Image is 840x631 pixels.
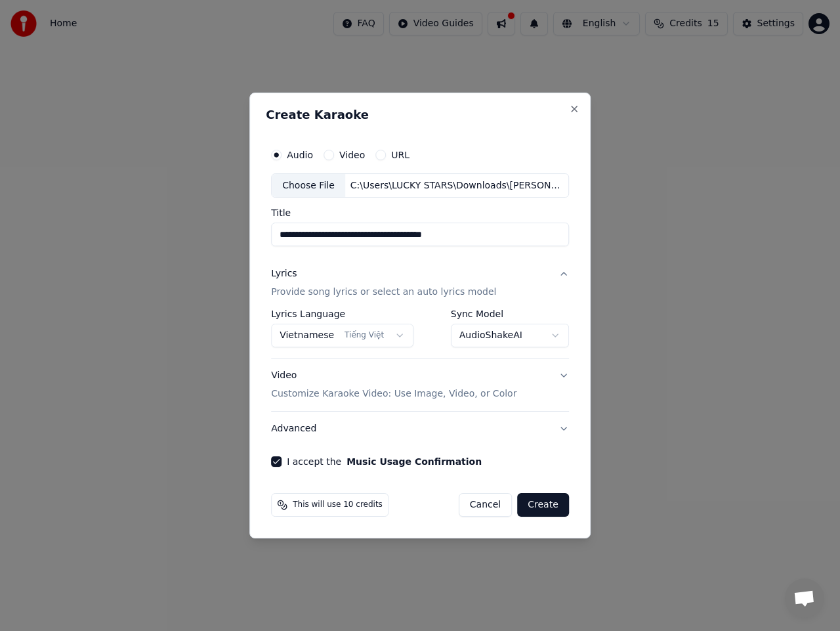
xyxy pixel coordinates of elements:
[517,493,569,517] button: Create
[271,209,569,218] label: Title
[346,457,482,466] button: I accept the
[391,150,409,160] label: URL
[271,412,569,446] button: Advanced
[271,268,297,281] div: Lyrics
[271,387,516,401] p: Customize Karaoke Video: Use Image, Video, or Color
[271,257,569,310] button: LyricsProvide song lyrics or select an auto lyrics model
[266,109,574,121] h2: Create Karaoke
[287,457,482,466] label: I accept the
[345,179,568,192] div: C:\Users\LUCKY STARS\Downloads\[PERSON_NAME] - [PERSON_NAME] (Cover) (Cover).wav
[293,500,383,510] span: This will use 10 credits
[271,370,516,401] div: Video
[339,150,365,160] label: Video
[271,359,569,412] button: VideoCustomize Karaoke Video: Use Image, Video, or Color
[271,286,496,299] p: Provide song lyrics or select an auto lyrics model
[271,310,413,319] label: Lyrics Language
[451,310,569,319] label: Sync Model
[459,493,512,517] button: Cancel
[272,174,345,198] div: Choose File
[287,150,313,160] label: Audio
[271,310,569,359] div: LyricsProvide song lyrics or select an auto lyrics model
